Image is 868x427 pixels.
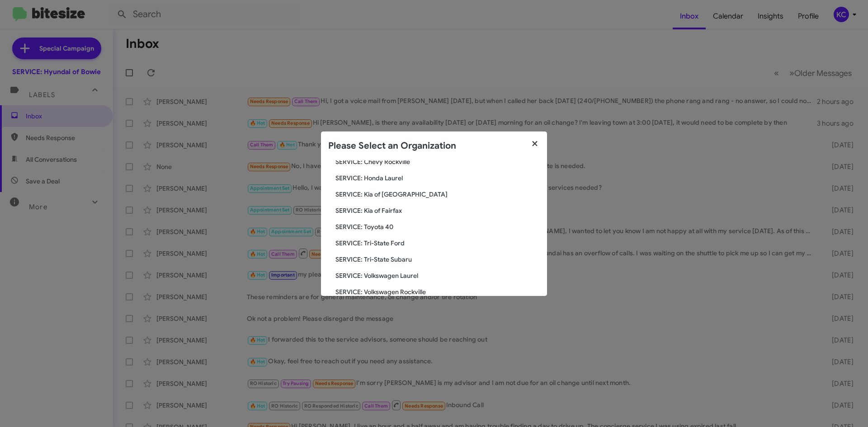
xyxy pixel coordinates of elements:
span: SERVICE: Tri-State Ford [335,239,540,248]
span: SERVICE: Honda Laurel [335,174,540,183]
span: SERVICE: Tri-State Subaru [335,255,540,264]
span: SERVICE: Kia of [GEOGRAPHIC_DATA] [335,190,540,199]
span: SERVICE: Chevy Rockville [335,157,540,166]
span: SERVICE: Volkswagen Laurel [335,271,540,280]
span: SERVICE: Kia of Fairfax [335,206,540,215]
span: SERVICE: Volkswagen Rockville [335,287,540,296]
span: SERVICE: Toyota 40 [335,222,540,231]
h2: Please Select an Organization [328,139,456,153]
